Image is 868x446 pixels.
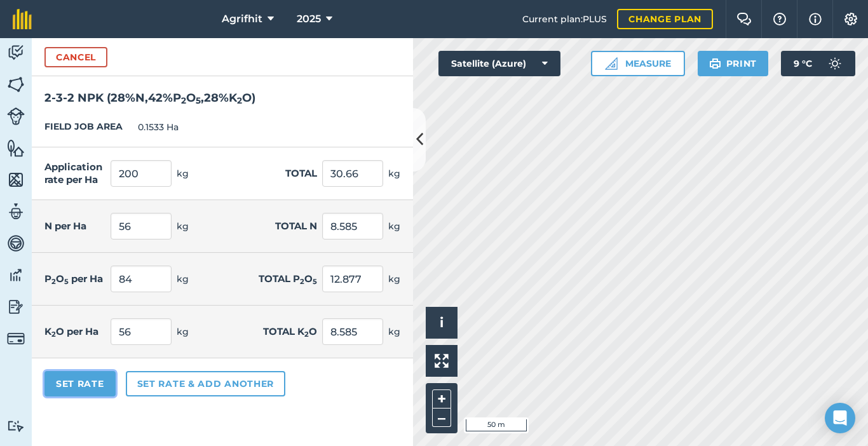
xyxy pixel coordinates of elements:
img: Ruler icon [605,57,618,70]
label: K O per Ha [44,325,105,338]
strong: ( 28 % N , 42 % P O , 28 % K O ) [107,91,255,105]
sub: 2 [181,95,186,105]
span: kg [388,166,400,180]
img: svg+xml;base64,PD94bWwgdmVyc2lvbj0iMS4wIiBlbmNvZGluZz0idXRmLTgiPz4KPCEtLSBHZW5lcmF0b3I6IEFkb2JlIE... [7,202,25,221]
label: Total [285,166,317,181]
label: Application rate per Ha [44,161,105,186]
img: svg+xml;base64,PD94bWwgdmVyc2lvbj0iMS4wIiBlbmNvZGluZz0idXRmLTgiPz4KPCEtLSBHZW5lcmF0b3I6IEFkb2JlIE... [822,51,848,76]
img: A question mark icon [772,13,787,25]
button: – [432,409,451,427]
img: Four arrows, one pointing top left, one top right, one bottom right and the last bottom left [435,354,449,368]
button: + [432,389,451,409]
img: svg+xml;base64,PD94bWwgdmVyc2lvbj0iMS4wIiBlbmNvZGluZz0idXRmLTgiPz4KPCEtLSBHZW5lcmF0b3I6IEFkb2JlIE... [7,107,25,125]
span: kg [177,272,189,286]
span: kg [388,325,400,339]
img: svg+xml;base64,PD94bWwgdmVyc2lvbj0iMS4wIiBlbmNvZGluZz0idXRmLTgiPz4KPCEtLSBHZW5lcmF0b3I6IEFkb2JlIE... [7,297,25,316]
span: kg [177,166,189,180]
img: svg+xml;base64,PHN2ZyB4bWxucz0iaHR0cDovL3d3dy53My5vcmcvMjAwMC9zdmciIHdpZHRoPSI1NiIgaGVpZ2h0PSI2MC... [7,75,25,94]
span: i [440,314,444,330]
img: fieldmargin Logo [13,9,32,29]
span: Current plan : PLUS [522,12,607,26]
button: Print [698,51,769,76]
label: Total K O [263,324,317,339]
div: Open Intercom Messenger [825,403,855,433]
button: 9 °C [781,51,855,76]
span: Agrifhit [222,11,262,27]
img: svg+xml;base64,PHN2ZyB4bWxucz0iaHR0cDovL3d3dy53My5vcmcvMjAwMC9zdmciIHdpZHRoPSIxNyIgaGVpZ2h0PSIxNy... [809,11,822,27]
span: 2025 [297,11,321,27]
label: Total N [275,219,317,234]
button: Measure [591,51,685,76]
img: A cog icon [843,13,858,25]
img: svg+xml;base64,PD94bWwgdmVyc2lvbj0iMS4wIiBlbmNvZGluZz0idXRmLTgiPz4KPCEtLSBHZW5lcmF0b3I6IEFkb2JlIE... [7,234,25,253]
sub: 2 [237,95,242,105]
label: Total P O [259,271,317,287]
sub: 2 [304,330,309,339]
img: svg+xml;base64,PHN2ZyB4bWxucz0iaHR0cDovL3d3dy53My5vcmcvMjAwMC9zdmciIHdpZHRoPSI1NiIgaGVpZ2h0PSI2MC... [7,170,25,189]
button: i [426,307,458,339]
button: Set Rate [44,371,116,396]
button: Set rate & add another [126,371,285,396]
sub: 2 [51,277,56,286]
label: FIELD JOB AREA [44,120,123,134]
sub: 5 [196,95,201,105]
span: kg [388,219,400,233]
button: Satellite (Azure) [438,51,560,76]
h2: 2-3-2 NPK [32,76,413,107]
span: kg [177,219,189,233]
span: kg [177,325,189,339]
sub: 2 [300,277,304,286]
span: kg [388,272,400,286]
label: P O per Ha [44,273,105,285]
label: N per Ha [44,220,105,233]
sub: 2 [51,330,56,339]
span: 0.1533 Ha [138,120,179,134]
img: svg+xml;base64,PHN2ZyB4bWxucz0iaHR0cDovL3d3dy53My5vcmcvMjAwMC9zdmciIHdpZHRoPSIxOSIgaGVpZ2h0PSIyNC... [709,56,721,71]
img: svg+xml;base64,PHN2ZyB4bWxucz0iaHR0cDovL3d3dy53My5vcmcvMjAwMC9zdmciIHdpZHRoPSI1NiIgaGVpZ2h0PSI2MC... [7,139,25,158]
img: svg+xml;base64,PD94bWwgdmVyc2lvbj0iMS4wIiBlbmNvZGluZz0idXRmLTgiPz4KPCEtLSBHZW5lcmF0b3I6IEFkb2JlIE... [7,330,25,348]
sub: 5 [313,277,317,286]
img: svg+xml;base64,PD94bWwgdmVyc2lvbj0iMS4wIiBlbmNvZGluZz0idXRmLTgiPz4KPCEtLSBHZW5lcmF0b3I6IEFkb2JlIE... [7,266,25,285]
img: svg+xml;base64,PD94bWwgdmVyc2lvbj0iMS4wIiBlbmNvZGluZz0idXRmLTgiPz4KPCEtLSBHZW5lcmF0b3I6IEFkb2JlIE... [7,43,25,62]
img: svg+xml;base64,PD94bWwgdmVyc2lvbj0iMS4wIiBlbmNvZGluZz0idXRmLTgiPz4KPCEtLSBHZW5lcmF0b3I6IEFkb2JlIE... [7,420,25,432]
sub: 5 [64,277,69,286]
a: Change plan [617,9,713,29]
span: 9 ° C [794,51,812,76]
img: Two speech bubbles overlapping with the left bubble in the forefront [736,13,752,25]
button: Cancel [44,47,107,67]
